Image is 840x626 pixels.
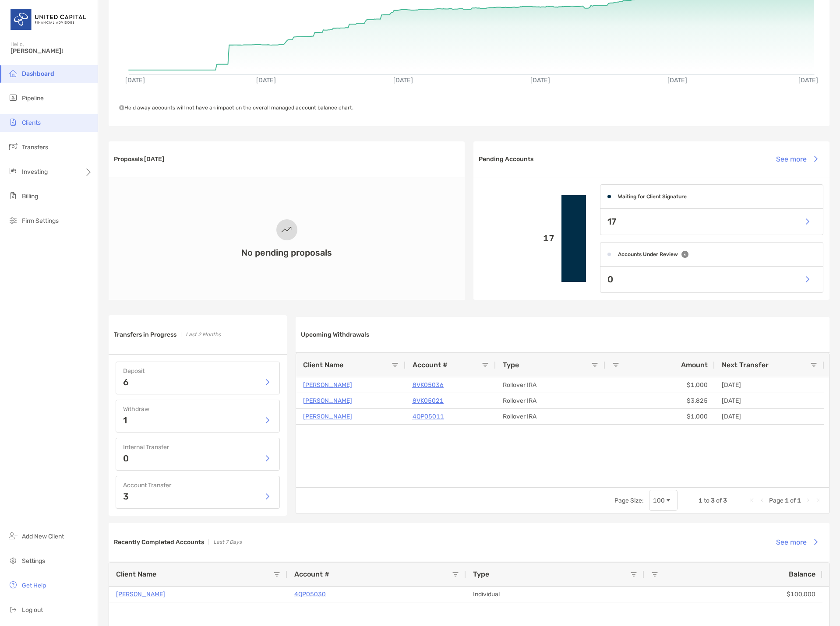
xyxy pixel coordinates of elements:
[605,409,715,424] div: $1,000
[256,77,276,84] text: [DATE]
[303,361,343,369] span: Client Name
[413,380,444,390] a: 8VK05036
[716,497,722,504] span: of
[790,497,796,504] span: of
[22,193,38,200] span: Billing
[644,587,822,602] div: $100,000
[8,166,18,176] img: investing icon
[618,193,687,200] h4: Waiting for Client Signature
[785,497,789,504] span: 1
[649,490,678,511] div: Page Size
[715,377,824,393] div: [DATE]
[413,395,444,406] p: 8VK05021
[769,532,824,552] button: See more
[186,329,221,340] p: Last 2 Months
[8,141,18,152] img: transfers icon
[8,68,18,78] img: dashboard icon
[8,215,18,225] img: firm-settings icon
[22,217,59,225] span: Firm Settings
[496,409,605,424] div: Rollover IRA
[797,497,801,504] span: 1
[123,416,127,425] p: 1
[798,77,818,84] text: [DATE]
[681,361,708,369] span: Amount
[114,155,164,163] h3: Proposals [DATE]
[116,589,165,600] a: [PERSON_NAME]
[123,367,272,375] h4: Deposit
[114,538,204,546] h3: Recently Completed Accounts
[22,95,44,102] span: Pipeline
[114,331,176,338] h3: Transfers in Progress
[748,497,755,504] div: First Page
[11,4,87,35] img: United Capital Logo
[715,393,824,408] div: [DATE]
[789,570,815,578] span: Balance
[8,555,18,566] img: settings icon
[653,497,665,504] div: 100
[303,380,352,390] a: [PERSON_NAME]
[704,497,709,504] span: to
[22,70,54,77] span: Dashboard
[530,77,550,84] text: [DATE]
[479,155,533,163] h3: Pending Accounts
[607,274,613,285] p: 0
[11,47,92,55] span: [PERSON_NAME]!
[303,411,352,422] p: [PERSON_NAME]
[769,497,784,504] span: Page
[125,77,145,84] text: [DATE]
[8,531,18,541] img: add_new_client icon
[393,77,413,84] text: [DATE]
[119,105,353,111] span: Held away accounts will not have an impact on the overall managed account balance chart.
[722,361,769,369] span: Next Transfer
[496,377,605,393] div: Rollover IRA
[769,149,824,169] button: See more
[22,557,45,565] span: Settings
[22,144,48,151] span: Transfers
[22,119,41,127] span: Clients
[413,411,444,422] a: 4QP05011
[723,497,727,504] span: 3
[618,251,678,257] h4: Accounts Under Review
[466,587,644,602] div: Individual
[213,537,242,548] p: Last 7 Days
[22,606,43,614] span: Log out
[22,168,48,176] span: Investing
[496,393,605,408] div: Rollover IRA
[413,361,448,369] span: Account #
[759,497,766,504] div: Previous Page
[699,497,702,504] span: 1
[605,377,715,393] div: $1,000
[294,589,326,600] a: 4QP05030
[614,497,644,504] div: Page Size:
[123,405,272,413] h4: Withdraw
[711,497,715,504] span: 3
[8,92,18,103] img: pipeline icon
[480,233,554,244] p: 17
[116,570,156,578] span: Client Name
[8,190,18,201] img: billing icon
[22,582,46,589] span: Get Help
[473,570,489,578] span: Type
[123,378,129,387] p: 6
[123,443,272,451] h4: Internal Transfer
[241,247,332,258] h3: No pending proposals
[123,454,129,463] p: 0
[815,497,822,504] div: Last Page
[8,604,18,615] img: logout icon
[715,409,824,424] div: [DATE]
[605,393,715,408] div: $3,825
[294,570,329,578] span: Account #
[8,580,18,590] img: get-help icon
[607,216,616,227] p: 17
[667,77,687,84] text: [DATE]
[8,117,18,127] img: clients icon
[303,395,352,406] p: [PERSON_NAME]
[123,482,272,489] h4: Account Transfer
[123,492,129,501] p: 3
[503,361,519,369] span: Type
